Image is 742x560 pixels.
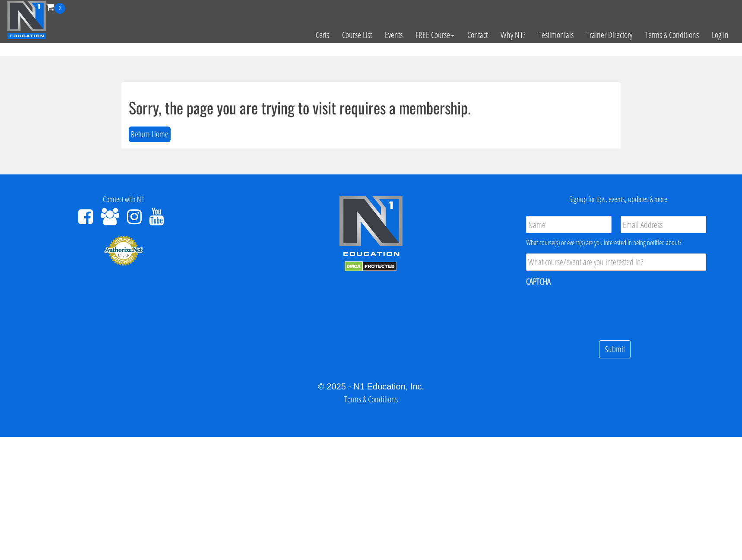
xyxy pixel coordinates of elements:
[599,340,631,359] input: Submit
[526,253,706,271] input: What course/event are you interested in?
[526,276,551,287] label: CAPTCHA
[409,14,461,56] a: FREE Course
[129,127,171,142] button: Return Home
[6,195,241,204] h4: Connect with N1
[129,99,613,116] h1: Sorry, the page you are trying to visit requires a membership.
[7,0,46,39] img: n1-education
[46,1,65,13] a: 0
[494,14,532,56] a: Why N1?
[336,14,378,56] a: Course List
[104,235,143,266] img: Authorize.Net Merchant - Click to Verify
[54,3,65,14] span: 0
[526,216,612,233] input: Name
[345,261,397,272] img: DMCA.com Protection Status
[501,195,736,204] h4: Signup for tips, events, updates & more
[6,380,736,393] div: © 2025 - N1 Education, Inc.
[378,14,409,56] a: Events
[344,393,398,405] a: Terms & Conditions
[309,14,336,56] a: Certs
[532,14,580,56] a: Testimonials
[621,216,706,233] input: Email Address
[580,14,639,56] a: Trainer Directory
[339,195,403,259] img: n1-edu-logo
[461,14,494,56] a: Contact
[639,14,705,56] a: Terms & Conditions
[705,14,735,56] a: Log In
[526,293,657,326] iframe: reCAPTCHA
[526,237,706,248] div: What course(s) or event(s) are you interested in being notified about?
